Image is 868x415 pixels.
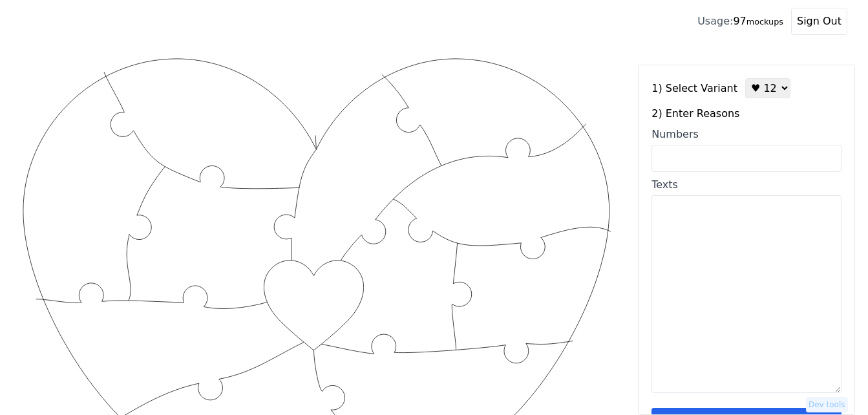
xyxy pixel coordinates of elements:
button: Sign Out [791,8,847,35]
textarea: Texts [651,195,842,393]
label: 1) Select Variant [651,81,737,96]
div: Numbers [651,127,842,142]
span: Usage: [697,15,733,27]
div: 97 [697,14,783,29]
small: mockups [746,17,783,27]
input: Numbers [651,145,842,172]
label: 2) Enter Reasons [651,106,842,122]
button: Dev tools [806,397,848,412]
div: Texts [651,177,842,193]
